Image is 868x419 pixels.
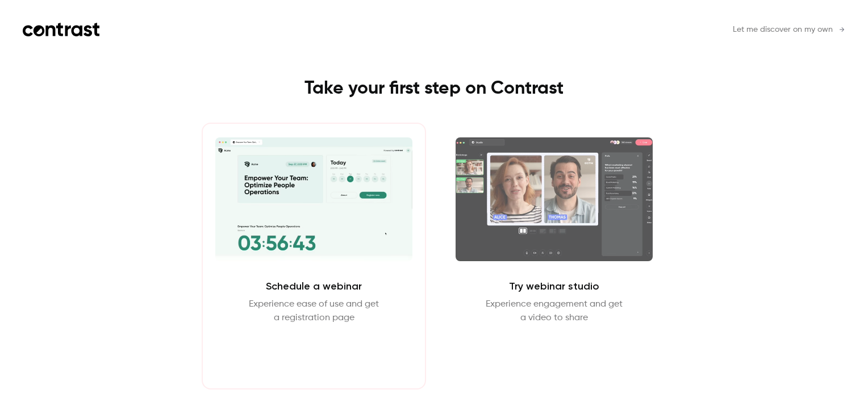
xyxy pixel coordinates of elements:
[265,338,362,366] button: Schedule webinar
[179,77,689,100] h1: Take your first step on Contrast
[266,279,362,293] h2: Schedule a webinar
[733,24,833,36] span: Let me discover on my own
[509,279,599,293] h2: Try webinar studio
[249,298,379,325] p: Experience ease of use and get a registration page
[486,298,623,325] p: Experience engagement and get a video to share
